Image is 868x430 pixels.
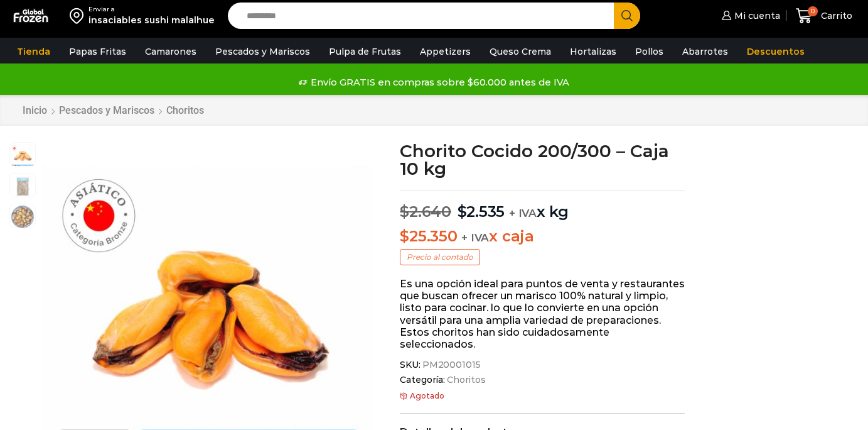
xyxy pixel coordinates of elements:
[400,375,685,385] span: Categoría:
[11,40,56,63] a: Tienda
[400,278,685,350] p: Es una opción ideal para puntos de venta y restaurantes que buscan ofrecer un marisco 100% natura...
[731,9,780,22] span: Mi cuenta
[58,104,155,116] a: Pescados y Mariscos
[564,40,623,63] a: Hortalizas
[400,249,480,265] p: Precio al contado
[818,9,852,22] span: Carrito
[793,1,855,31] a: 0 Carrito
[22,104,48,116] a: Inicio
[741,40,811,63] a: Descuentos
[88,5,215,14] div: Enviar a
[63,40,132,63] a: Papas Fritas
[139,40,203,63] a: Camarones
[629,40,670,63] a: Pollos
[509,207,537,219] span: + IVA
[400,227,457,245] bdi: 25.350
[22,104,205,116] nav: Breadcrumb
[400,202,451,221] bdi: 2.640
[414,40,477,63] a: Appetizers
[70,5,88,26] img: address-field-icon.svg
[400,228,685,246] p: x caja
[461,231,489,244] span: + IVA
[209,40,316,63] a: Pescados y Mariscos
[400,202,409,221] span: $
[166,104,205,116] a: Choritos
[400,142,685,177] h1: Chorito Cocido 200/300 – Caja 10 kg
[421,360,481,370] span: PM20001015
[400,227,409,245] span: $
[400,190,685,221] p: x kg
[400,360,685,370] span: SKU:
[323,40,407,63] a: Pulpa de Frutas
[10,174,35,199] span: choritos-1
[614,3,640,29] button: Search button
[10,204,35,229] span: plato-chorito
[10,143,35,168] span: choritos
[483,40,557,63] a: Queso Crema
[88,14,215,26] div: insaciables sushi malalhue
[719,3,780,28] a: Mi cuenta
[458,202,467,221] span: $
[458,202,505,221] bdi: 2.535
[445,375,486,385] a: Choritos
[676,40,734,63] a: Abarrotes
[400,392,685,400] p: Agotado
[808,6,818,16] span: 0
